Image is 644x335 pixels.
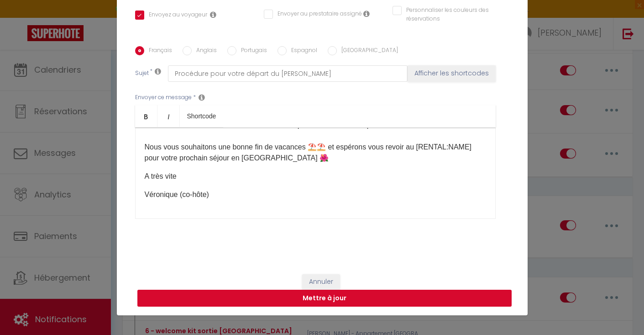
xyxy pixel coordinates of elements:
[144,11,207,21] label: Envoyez au voyageur
[135,105,157,127] a: Bold
[363,10,370,17] i: Envoyer au prestataire si il est assigné
[337,46,398,56] label: [GEOGRAPHIC_DATA]
[145,143,474,162] span: Nous vous souhaitons une bonne fin de vacances ⛱️⛱️ et espérons vous revoir au [RENTAL:NAME]​ pou...
[408,65,496,82] button: Afficher les shortcodes
[157,105,180,127] a: Italic
[135,93,192,102] label: Envoyer ce message
[210,11,216,18] i: Envoyer au voyageur
[192,46,217,56] label: Anglais
[180,105,224,127] a: Shortcode
[199,94,205,101] i: Message
[135,69,149,79] label: Sujet
[137,290,512,307] button: Mettre à jour
[145,171,486,182] p: A très vite
[155,68,161,75] i: Subject
[144,46,172,56] label: Français
[7,4,35,31] button: Ouvrir le widget de chat LiveChat
[145,189,486,200] p: Véronique (co-hôte)
[287,46,317,56] label: Espagnol
[302,274,340,290] button: Annuler
[236,46,267,56] label: Portugais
